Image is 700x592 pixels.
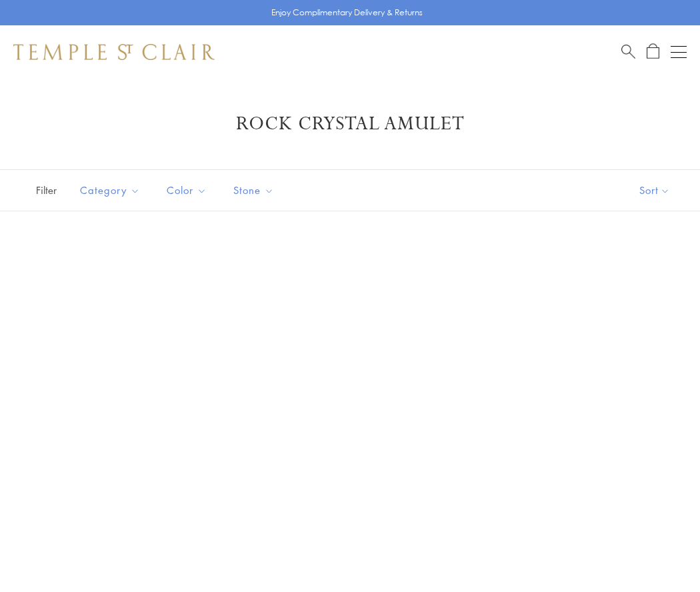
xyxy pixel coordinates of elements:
[609,170,700,211] button: Show sort by
[160,182,217,199] span: Color
[33,112,667,136] h1: Rock Crystal Amulet
[73,182,150,199] span: Category
[70,175,150,205] button: Category
[621,43,635,60] a: Search
[647,43,659,60] a: Open Shopping Bag
[157,175,217,205] button: Color
[227,182,284,199] span: Stone
[223,175,284,205] button: Stone
[13,44,215,60] img: Temple St. Clair
[271,6,423,19] p: Enjoy Complimentary Delivery & Returns
[671,44,687,60] button: Open navigation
